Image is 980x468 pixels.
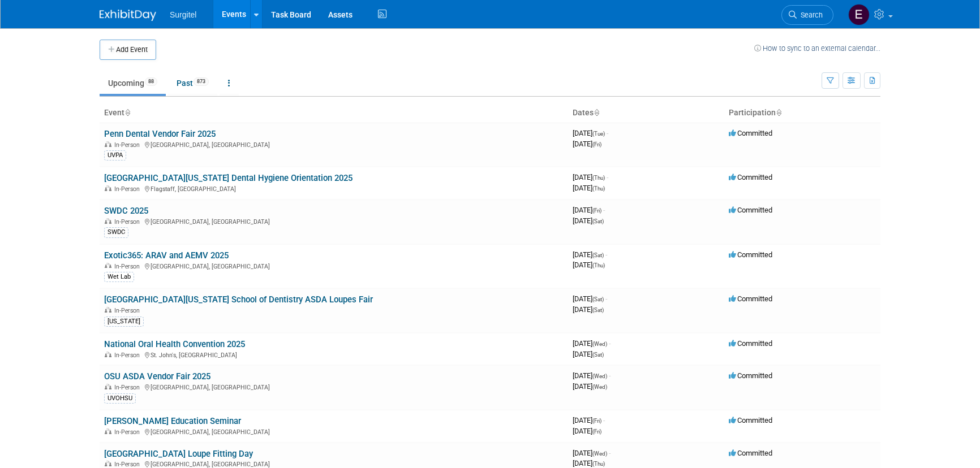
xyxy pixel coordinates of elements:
th: Event [100,103,568,123]
a: [GEOGRAPHIC_DATA][US_STATE] Dental Hygiene Orientation 2025 [104,173,353,183]
span: Committed [729,206,772,214]
span: (Wed) [592,373,607,379]
span: [DATE] [573,382,607,391]
span: (Sat) [592,307,604,313]
span: [DATE] [573,427,601,435]
span: (Fri) [592,207,601,214]
a: Penn Dental Vendor Fair 2025 [104,129,216,139]
span: [DATE] [573,305,604,314]
span: (Fri) [592,428,601,435]
a: OSU ASDA Vendor Fair 2025 [104,371,210,382]
span: (Thu) [592,262,605,268]
a: [GEOGRAPHIC_DATA] Loupe Fitting Day [104,449,253,459]
div: [GEOGRAPHIC_DATA], [GEOGRAPHIC_DATA] [104,427,564,436]
span: (Sat) [592,352,604,358]
div: UVPA [104,150,126,161]
a: Past873 [168,72,217,94]
span: - [607,129,608,137]
span: (Thu) [592,185,605,192]
button: Add Event [100,40,156,60]
div: Wet Lab [104,272,134,282]
span: (Wed) [592,341,607,347]
span: In-Person [114,263,143,270]
span: - [609,371,611,380]
span: (Fri) [592,418,601,424]
span: [DATE] [573,449,611,457]
span: In-Person [114,384,143,391]
span: - [603,206,605,214]
span: [DATE] [573,371,611,380]
a: Sort by Event Name [124,108,130,117]
img: In-Person Event [105,428,111,434]
img: In-Person Event [105,384,111,389]
span: In-Person [114,141,143,149]
a: Search [781,5,833,25]
span: In-Person [114,307,143,314]
span: - [605,250,607,259]
span: (Sat) [592,296,604,302]
span: [DATE] [573,459,605,467]
img: In-Person Event [105,218,111,224]
div: UVOHSU [104,393,136,404]
img: In-Person Event [105,263,111,268]
span: Committed [729,416,772,424]
div: [GEOGRAPHIC_DATA], [GEOGRAPHIC_DATA] [104,382,564,391]
img: In-Person Event [105,461,111,466]
span: In-Person [114,461,143,468]
div: [GEOGRAPHIC_DATA], [GEOGRAPHIC_DATA] [104,216,564,226]
div: [US_STATE] [104,317,144,327]
span: (Thu) [592,175,605,181]
span: [DATE] [573,206,605,214]
span: [DATE] [573,129,608,137]
div: St. John's, [GEOGRAPHIC_DATA] [104,350,564,359]
span: Committed [729,294,772,303]
span: Search [797,11,823,19]
div: [GEOGRAPHIC_DATA], [GEOGRAPHIC_DATA] [104,261,564,270]
div: [GEOGRAPHIC_DATA], [GEOGRAPHIC_DATA] [104,459,564,468]
span: (Sat) [592,218,604,224]
img: ExhibitDay [100,10,156,21]
img: Event Coordinator [848,4,870,25]
th: Participation [724,103,880,123]
span: [DATE] [573,294,607,303]
span: (Fri) [592,141,601,148]
img: In-Person Event [105,185,111,191]
img: In-Person Event [105,352,111,357]
span: Committed [729,449,772,457]
span: - [603,416,605,424]
span: [DATE] [573,184,605,192]
span: [DATE] [573,350,604,358]
span: In-Person [114,428,143,436]
a: Sort by Participation Type [776,108,781,117]
span: [DATE] [573,339,611,348]
span: Committed [729,173,772,181]
div: Flagstaff, [GEOGRAPHIC_DATA] [104,184,564,193]
img: In-Person Event [105,141,111,147]
th: Dates [568,103,724,123]
span: [DATE] [573,173,608,181]
span: - [609,449,611,457]
span: - [609,339,611,348]
span: [DATE] [573,216,604,225]
div: [GEOGRAPHIC_DATA], [GEOGRAPHIC_DATA] [104,140,564,149]
span: [DATE] [573,250,607,259]
span: Committed [729,129,772,137]
span: - [607,173,608,181]
span: Committed [729,250,772,259]
span: (Sat) [592,252,604,258]
span: (Wed) [592,450,607,457]
span: In-Person [114,185,143,193]
a: [GEOGRAPHIC_DATA][US_STATE] School of Dentistry ASDA Loupes Fair [104,294,373,305]
span: In-Person [114,352,143,359]
span: Surgitel [170,10,196,19]
span: 88 [145,77,157,86]
a: SWDC 2025 [104,206,148,216]
a: Upcoming88 [100,72,166,94]
span: - [605,294,607,303]
span: (Thu) [592,461,605,467]
a: How to sync to an external calendar... [754,44,880,53]
span: (Tue) [592,131,605,137]
span: [DATE] [573,416,605,424]
div: SWDC [104,227,128,237]
span: Committed [729,371,772,380]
